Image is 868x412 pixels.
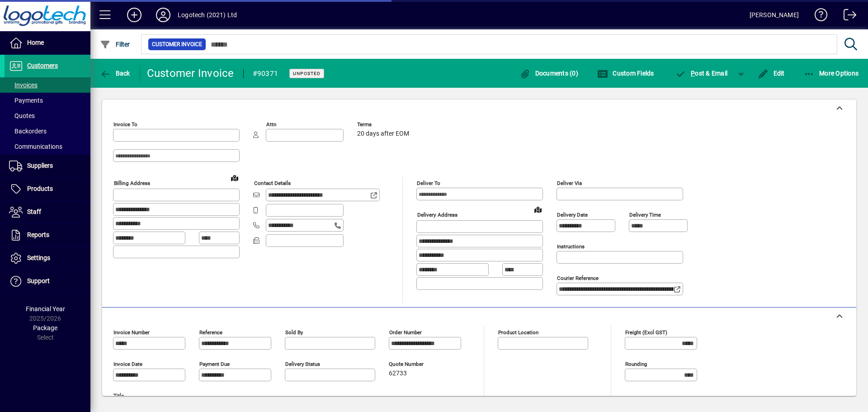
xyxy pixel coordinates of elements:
a: Products [5,178,90,200]
span: Unposted [293,71,321,76]
mat-label: Courier Reference [557,275,599,281]
mat-label: Invoice date [113,361,142,367]
a: Support [5,270,90,293]
button: More Options [802,65,861,81]
span: Settings [27,254,50,261]
mat-label: Delivery status [285,361,320,367]
span: P [691,70,695,77]
mat-label: Deliver To [417,180,440,186]
button: Documents (0) [517,65,580,81]
span: Quotes [9,112,35,119]
div: Customer Invoice [147,66,234,81]
mat-label: Rounding [625,361,647,367]
span: Staff [27,208,41,215]
span: Suppliers [27,162,53,169]
span: 20 days after EOM [357,130,409,137]
span: More Options [804,70,859,77]
span: Backorders [9,128,47,135]
span: Communications [9,143,62,150]
mat-label: Invoice number [113,329,150,336]
div: [PERSON_NAME] [750,8,799,22]
mat-label: Instructions [557,243,585,250]
span: Financial Year [26,305,65,313]
span: Products [27,185,53,192]
mat-label: Delivery time [629,212,661,218]
span: Package [33,324,57,331]
a: View on map [531,202,545,217]
span: Invoices [9,81,38,89]
mat-label: Payment due [199,361,230,367]
button: Add [120,7,149,23]
span: Quote number [389,361,443,367]
mat-label: Delivery date [557,212,588,218]
button: Edit [755,65,787,81]
a: Invoices [5,77,90,93]
button: Profile [149,7,178,23]
button: Custom Fields [595,65,656,81]
div: Logotech (2021) Ltd [178,8,237,22]
a: Quotes [5,108,90,123]
a: Communications [5,139,90,154]
span: Reports [27,231,49,238]
a: Suppliers [5,155,90,177]
mat-label: Invoice To [113,121,137,128]
a: Staff [5,201,90,223]
span: Edit [758,70,785,77]
a: Logout [837,2,857,31]
a: Payments [5,93,90,108]
span: Documents (0) [519,70,578,77]
div: #90371 [253,66,278,81]
button: Post & Email [671,65,732,81]
mat-label: Order number [389,329,422,336]
a: Backorders [5,123,90,139]
span: Customers [27,62,58,69]
span: Customer Invoice [152,40,202,49]
mat-label: Freight (excl GST) [625,329,667,336]
span: ost & Email [675,70,728,77]
span: Back [100,70,130,77]
a: Home [5,32,90,54]
span: Custom Fields [597,70,654,77]
app-page-header-button: Back [90,65,140,81]
span: Payments [9,97,43,104]
span: 62733 [389,370,407,377]
mat-label: Sold by [285,329,303,336]
mat-label: Attn [266,121,276,128]
span: Terms [357,122,411,128]
a: Knowledge Base [808,2,828,31]
mat-label: Reference [199,329,222,336]
button: Back [98,65,132,81]
a: Reports [5,224,90,246]
mat-label: Title [113,393,124,399]
mat-label: Product location [498,329,538,336]
span: Home [27,39,44,46]
span: Support [27,277,50,284]
a: View on map [227,170,242,185]
mat-label: Deliver via [557,180,582,186]
a: Settings [5,247,90,270]
button: Filter [98,36,132,52]
span: Filter [100,41,130,48]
